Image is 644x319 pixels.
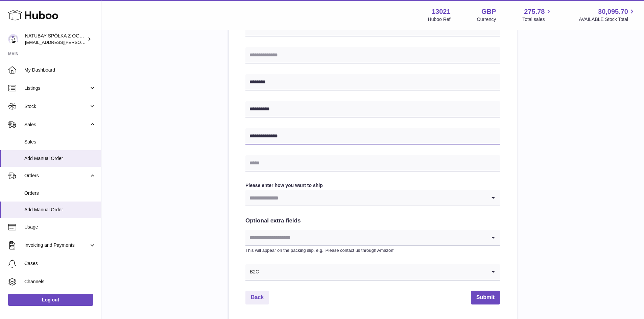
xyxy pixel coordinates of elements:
span: Sales [24,139,96,145]
label: Please enter how you want to ship [245,182,500,189]
span: [EMAIL_ADDRESS][PERSON_NAME][DOMAIN_NAME] [25,39,136,45]
span: AVAILABLE Stock Total [579,16,636,23]
span: 30,095.70 [598,7,628,16]
div: Search for option [245,230,500,246]
a: 275.78 Total sales [522,7,552,23]
span: B2C [245,264,259,280]
div: Search for option [245,190,500,206]
a: 30,095.70 AVAILABLE Stock Total [579,7,636,23]
p: This will appear on the packing slip. e.g. 'Please contact us through Amazon' [245,247,500,254]
img: kacper.antkowski@natubay.pl [8,34,18,44]
span: Sales [24,122,89,128]
a: Log out [8,294,93,306]
span: 275.78 [524,7,545,16]
div: Huboo Ref [428,16,451,23]
span: Usage [24,224,96,230]
a: Back [245,291,269,304]
span: Channels [24,278,96,285]
span: Add Manual Order [24,207,96,213]
span: Stock [24,103,89,110]
span: Total sales [522,16,552,23]
button: Submit [471,291,500,304]
div: Search for option [245,264,500,281]
span: Add Manual Order [24,155,96,162]
span: Cases [24,260,96,267]
div: NATUBAY SPÓŁKA Z OGRANICZONĄ ODPOWIEDZIALNOŚCIĄ [25,33,86,46]
input: Search for option [245,190,486,206]
div: Currency [477,16,496,23]
input: Search for option [245,230,486,245]
strong: 13021 [432,7,451,16]
span: Invoicing and Payments [24,242,89,248]
strong: GBP [481,7,496,16]
span: My Dashboard [24,67,96,73]
h2: Optional extra fields [245,217,500,225]
span: Orders [24,190,96,196]
span: Listings [24,85,89,91]
input: Search for option [259,264,486,280]
span: Orders [24,172,89,179]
